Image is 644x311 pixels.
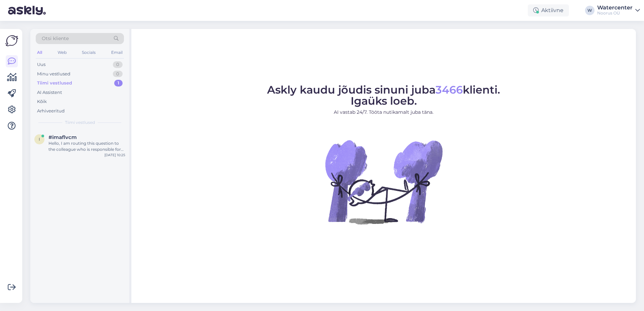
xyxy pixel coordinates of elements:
[323,121,444,242] img: No Chat active
[267,109,500,116] p: AI vastab 24/7. Tööta nutikamalt juba täna.
[37,80,72,87] div: Tiimi vestlused
[42,35,69,42] span: Otsi kliente
[37,71,70,77] div: Minu vestlused
[113,61,123,68] div: 0
[267,83,500,107] span: Askly kaudu jõudis sinuni juba klienti. Igaüks loeb.
[37,61,45,68] div: Uus
[49,140,125,152] div: Hello, I am routing this question to the colleague who is responsible for this topic. The reply m...
[5,34,18,47] img: Askly Logo
[56,48,68,57] div: Web
[37,98,47,105] div: Kõik
[37,108,65,114] div: Arhiveeritud
[36,48,43,57] div: All
[436,83,463,96] span: 3466
[65,119,95,126] span: Tiimi vestlused
[113,71,123,77] div: 0
[80,48,97,57] div: Socials
[585,6,594,15] div: W
[37,89,62,96] div: AI Assistent
[49,134,77,140] span: #imaflvcm
[597,10,633,16] div: Noorus OÜ
[39,137,40,142] span: i
[597,5,640,16] a: WatercenterNoorus OÜ
[597,5,633,10] div: Watercenter
[528,4,569,16] div: Aktiivne
[114,80,123,87] div: 1
[104,152,125,158] div: [DATE] 10:25
[110,48,124,57] div: Email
